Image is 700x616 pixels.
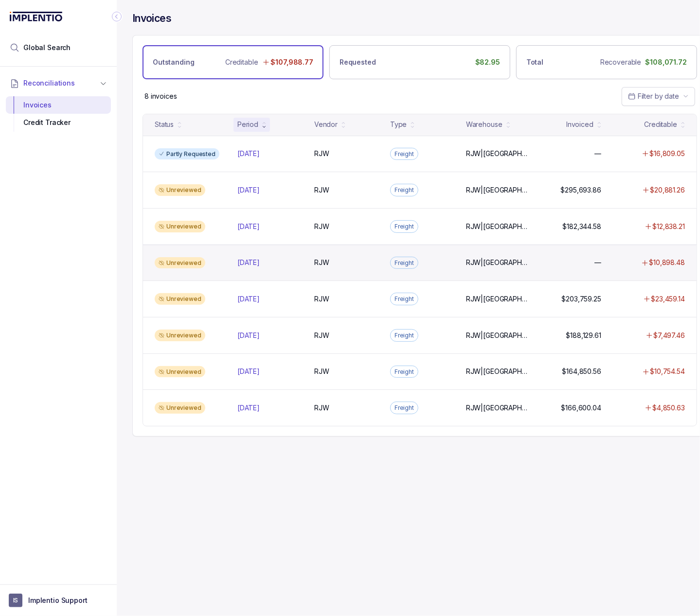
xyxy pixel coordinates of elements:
p: RJW [314,331,329,340]
div: Status [155,120,174,129]
p: — [594,149,601,158]
h4: Invoices [132,12,171,25]
p: RJW|[GEOGRAPHIC_DATA] [466,222,528,231]
div: Invoiced [566,120,593,129]
p: $203,759.25 [562,294,601,304]
span: Global Search [23,43,71,53]
p: Outstanding [153,57,194,67]
p: [DATE] [237,258,260,267]
p: Creditable [225,57,258,67]
p: RJW [314,367,329,376]
div: Unreviewed [155,293,205,305]
p: $182,344.58 [563,222,601,231]
p: RJW [314,403,329,413]
div: Vendor [314,120,338,129]
div: Type [390,120,407,129]
div: Remaining page entries [144,91,177,101]
p: Freight [395,185,414,195]
button: Date Range Picker [622,87,695,106]
div: Unreviewed [155,184,205,196]
p: [DATE] [237,403,260,413]
div: Credit Tracker [14,114,103,131]
div: Unreviewed [155,221,205,232]
button: Reconciliations [6,72,111,94]
p: Freight [395,367,414,377]
p: Total [526,57,543,67]
p: RJW [314,149,329,158]
div: Unreviewed [155,257,205,269]
p: 8 invoices [144,91,177,101]
p: Freight [395,149,414,159]
p: RJW|[GEOGRAPHIC_DATA] [466,258,528,267]
p: RJW [314,258,329,267]
button: User initialsImplentio Support [9,594,108,607]
p: $107,988.77 [271,57,313,67]
div: Period [237,120,258,129]
p: $23,459.14 [651,294,685,304]
p: Recoverable [600,57,641,67]
p: Implentio Support [28,596,88,605]
p: $295,693.86 [561,185,601,195]
p: RJW|[GEOGRAPHIC_DATA] [466,367,528,376]
p: $82.95 [475,57,500,67]
div: Partly Requested [155,148,219,160]
div: Invoices [14,96,103,114]
span: User initials [9,594,22,607]
div: Unreviewed [155,402,205,414]
p: [DATE] [237,185,260,195]
p: Freight [395,258,414,268]
p: RJW|[GEOGRAPHIC_DATA] [466,331,528,340]
p: Freight [395,331,414,340]
div: Unreviewed [155,330,205,341]
p: $188,129.61 [566,331,601,340]
p: [DATE] [237,149,260,158]
p: Freight [395,403,414,413]
p: RJW|[GEOGRAPHIC_DATA] [466,294,528,304]
search: Date Range Picker [628,91,679,101]
div: Creditable [644,120,677,129]
p: RJW [314,294,329,304]
p: [DATE] [237,367,260,376]
p: $4,850.63 [652,403,685,413]
div: Reconciliations [6,94,111,134]
p: Freight [395,294,414,304]
p: $10,898.48 [649,258,685,267]
p: $12,838.21 [652,222,685,231]
p: RJW|[GEOGRAPHIC_DATA] [466,403,528,413]
p: $16,809.05 [649,149,685,158]
span: Reconciliations [23,78,75,88]
span: Filter by date [638,92,679,100]
p: Freight [395,222,414,231]
p: — [594,258,601,267]
p: $108,071.72 [646,57,687,67]
p: [DATE] [237,294,260,304]
p: RJW|[GEOGRAPHIC_DATA] [466,185,528,195]
p: $7,497.46 [653,331,685,340]
p: $10,754.54 [650,367,685,376]
p: $20,881.26 [650,185,685,195]
p: Requested [340,57,376,67]
p: RJW|[GEOGRAPHIC_DATA] [466,149,528,158]
p: RJW [314,185,329,195]
p: [DATE] [237,331,260,340]
p: $166,600.04 [561,403,601,413]
p: [DATE] [237,222,260,231]
div: Collapse Icon [111,11,123,22]
p: $164,850.56 [562,367,601,376]
p: RJW [314,222,329,231]
div: Warehouse [466,120,503,129]
div: Unreviewed [155,366,205,378]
